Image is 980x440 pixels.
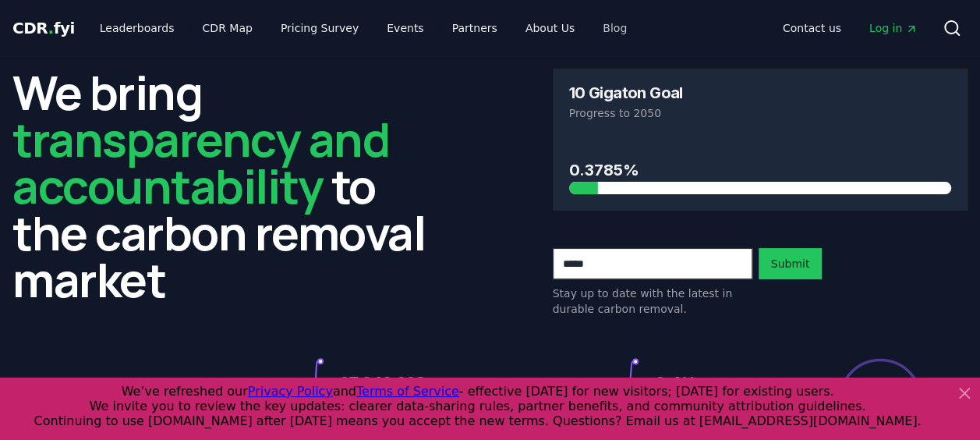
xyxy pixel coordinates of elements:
[569,158,952,182] h3: 0.3785%
[857,14,930,42] a: Log in
[87,14,187,42] a: Leaderboards
[869,20,918,36] span: Log in
[513,14,587,42] a: About Us
[12,69,428,303] h2: We bring to the carbon removal market
[759,248,823,279] button: Submit
[190,14,265,42] a: CDR Map
[87,14,639,42] nav: Main
[374,14,436,42] a: Events
[12,107,389,218] span: transparency and accountability
[440,14,510,42] a: Partners
[268,14,371,42] a: Pricing Survey
[48,19,54,37] span: .
[12,19,75,37] span: CDR fyi
[770,14,930,42] nav: Main
[590,14,639,42] a: Blog
[12,17,75,39] a: CDR.fyi
[656,371,805,394] h3: 2.4%
[569,85,683,101] h3: 10 Gigaton Goal
[553,286,752,317] p: Stay up to date with the latest in durable carbon removal.
[340,371,490,394] h3: 37,849,638
[770,14,854,42] a: Contact us
[569,105,952,121] p: Progress to 2050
